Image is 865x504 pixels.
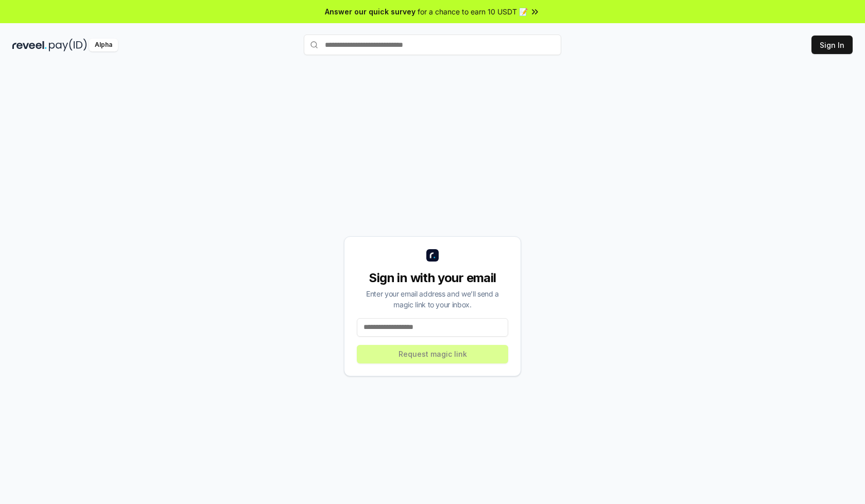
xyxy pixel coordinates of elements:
[325,6,416,17] span: Answer our quick survey
[89,39,118,51] div: Alpha
[426,249,439,262] img: logo_small
[357,270,508,286] div: Sign in with your email
[49,39,87,51] img: pay_id
[12,39,47,51] img: reveel_dark
[811,36,853,54] button: Sign In
[418,6,528,17] span: for a chance to earn 10 USDT 📝
[357,288,508,310] div: Enter your email address and we’ll send a magic link to your inbox.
